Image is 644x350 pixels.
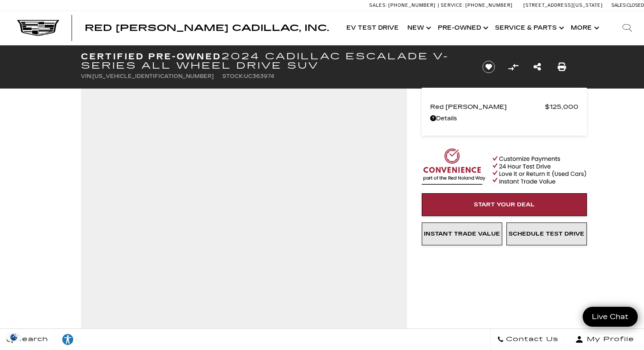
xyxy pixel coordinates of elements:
[4,333,24,342] img: Opt-Out Icon
[92,73,214,79] span: [US_VEHICLE_IDENTIFICATION_NUMBER]
[4,333,24,342] section: Click to Open Cookie Consent Modal
[403,11,434,45] a: New
[479,60,498,74] button: Save vehicle
[627,3,644,8] span: Closed
[17,20,59,36] img: Cadillac Dark Logo with Cadillac White Text
[507,61,520,73] button: Compare Vehicle
[588,312,633,322] span: Live Chat
[55,329,81,350] a: Explore your accessibility options
[369,3,387,8] span: Sales:
[388,3,436,8] span: [PHONE_NUMBER]
[342,11,403,45] a: EV Test Drive
[55,333,80,346] div: Explore your accessibility options
[474,201,535,208] span: Start Your Deal
[506,222,587,245] a: Schedule Test Drive
[533,61,541,73] a: Share this Certified Pre-Owned 2024 Cadillac Escalade V-Series All Wheel Drive SUV
[558,61,566,73] a: Print this Certified Pre-Owned 2024 Cadillac Escalade V-Series All Wheel Drive SUV
[430,101,578,113] a: Red [PERSON_NAME] $125,000
[583,307,638,327] a: Live Chat
[422,222,502,245] a: Instant Trade Value
[81,51,222,61] strong: Certified Pre-Owned
[583,333,634,345] span: My Profile
[523,3,603,8] a: [STREET_ADDRESS][US_STATE]
[441,3,464,8] span: Service:
[490,329,565,350] a: Contact Us
[611,3,627,8] span: Sales:
[244,73,274,79] span: UC363974
[81,73,92,79] span: VIN:
[438,3,515,8] a: Service: [PHONE_NUMBER]
[545,101,578,113] span: $125,000
[430,101,545,113] span: Red [PERSON_NAME]
[610,11,644,45] div: Search
[13,333,48,345] span: Search
[567,11,602,45] button: More
[430,113,578,125] a: Details
[565,329,644,350] button: Open user profile menu
[81,52,468,70] h1: 2024 Cadillac Escalade V-Series All Wheel Drive SUV
[424,231,500,237] span: Instant Trade Value
[422,193,587,216] a: Start Your Deal
[85,23,329,33] span: Red [PERSON_NAME] Cadillac, Inc.
[434,11,491,45] a: Pre-Owned
[491,11,567,45] a: Service & Parts
[509,231,584,237] span: Schedule Test Drive
[85,92,403,331] iframe: Interactive Walkaround/Photo gallery of the vehicle/product
[465,3,513,8] span: [PHONE_NUMBER]
[222,73,244,79] span: Stock:
[369,3,438,8] a: Sales: [PHONE_NUMBER]
[504,333,558,345] span: Contact Us
[85,24,329,32] a: Red [PERSON_NAME] Cadillac, Inc.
